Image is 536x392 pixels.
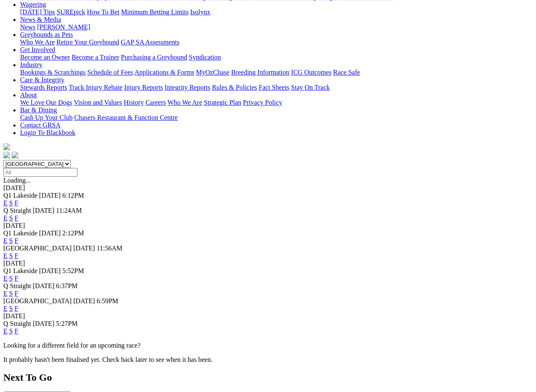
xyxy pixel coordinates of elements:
[20,23,35,31] a: News
[3,328,8,335] a: E
[134,69,194,76] a: Applications & Forms
[9,290,13,297] a: S
[3,199,8,206] a: E
[20,54,533,61] div: Get Involved
[9,199,13,206] a: S
[15,305,18,312] a: F
[33,207,54,214] span: [DATE]
[121,39,180,46] a: GAP SA Assessments
[57,8,85,15] a: SUREpick
[57,39,119,46] a: Retire Your Greyhound
[20,114,72,121] a: Cash Up Your Club
[15,275,18,282] a: F
[3,312,533,320] div: [DATE]
[39,230,61,237] span: [DATE]
[33,320,54,327] span: [DATE]
[3,320,31,327] span: Q Straight
[33,282,54,289] span: [DATE]
[121,54,187,61] a: Purchasing a Greyhound
[20,31,73,38] a: Greyhounds as Pets
[20,16,61,23] a: News & Media
[3,207,31,214] span: Q Straight
[87,8,120,15] a: How To Bet
[73,297,95,304] span: [DATE]
[3,290,8,297] a: E
[20,39,55,46] a: Who We Are
[20,76,64,83] a: Care & Integrity
[15,252,18,259] a: F
[20,8,533,16] div: Wagering
[20,114,533,121] div: Bar & Dining
[212,84,257,91] a: Rules & Policies
[20,106,57,113] a: Bar & Dining
[145,99,166,106] a: Careers
[3,297,72,304] span: [GEOGRAPHIC_DATA]
[3,214,8,222] a: E
[56,282,78,289] span: 6:37PM
[3,177,31,184] span: Loading...
[20,39,533,46] div: Greyhounds as Pets
[3,184,533,192] div: [DATE]
[56,320,78,327] span: 5:27PM
[9,214,13,222] a: S
[20,84,533,91] div: Care & Integrity
[9,252,13,259] a: S
[3,267,37,274] span: Q1 Lakeside
[3,168,77,177] input: Select date
[72,54,119,61] a: Become a Trainer
[3,372,533,383] h2: Next To Go
[3,222,533,230] div: [DATE]
[3,143,10,150] img: logo-grsa-white.png
[3,230,37,237] span: Q1 Lakeside
[3,252,8,259] a: E
[196,69,229,76] a: MyOzChase
[20,84,67,91] a: Stewards Reports
[20,91,37,98] a: About
[3,305,8,312] a: E
[20,121,60,129] a: Contact GRSA
[20,99,533,106] div: About
[3,152,10,158] img: facebook.svg
[20,99,72,106] a: We Love Our Dogs
[97,297,119,304] span: 6:59PM
[20,61,42,68] a: Industry
[3,282,31,289] span: Q Straight
[62,267,84,274] span: 5:52PM
[3,237,8,244] a: E
[20,129,75,136] a: Login To Blackbook
[87,69,133,76] a: Schedule of Fees
[74,114,178,121] a: Chasers Restaurant & Function Centre
[97,245,123,252] span: 11:56AM
[69,84,122,91] a: Track Injury Rebate
[20,54,70,61] a: Become an Owner
[39,192,61,199] span: [DATE]
[20,69,533,76] div: Industry
[3,342,533,349] p: Looking for a different field for an upcoming race?
[74,99,122,106] a: Vision and Values
[20,8,55,15] a: [DATE] Tips
[204,99,241,106] a: Strategic Plan
[20,23,533,31] div: News & Media
[243,99,282,106] a: Privacy Policy
[20,1,46,8] a: Wagering
[15,199,18,206] a: F
[333,69,360,76] a: Race Safe
[15,214,18,222] a: F
[62,192,84,199] span: 6:12PM
[37,23,90,31] a: [PERSON_NAME]
[291,69,331,76] a: ICG Outcomes
[20,69,85,76] a: Bookings & Scratchings
[190,8,210,15] a: Isolynx
[62,230,84,237] span: 2:12PM
[73,245,95,252] span: [DATE]
[9,237,13,244] a: S
[9,275,13,282] a: S
[231,69,289,76] a: Breeding Information
[291,84,330,91] a: Stay On Track
[3,245,72,252] span: [GEOGRAPHIC_DATA]
[20,46,55,53] a: Get Involved
[15,237,18,244] a: F
[167,99,202,106] a: Who We Are
[12,152,18,158] img: twitter.svg
[9,328,13,335] a: S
